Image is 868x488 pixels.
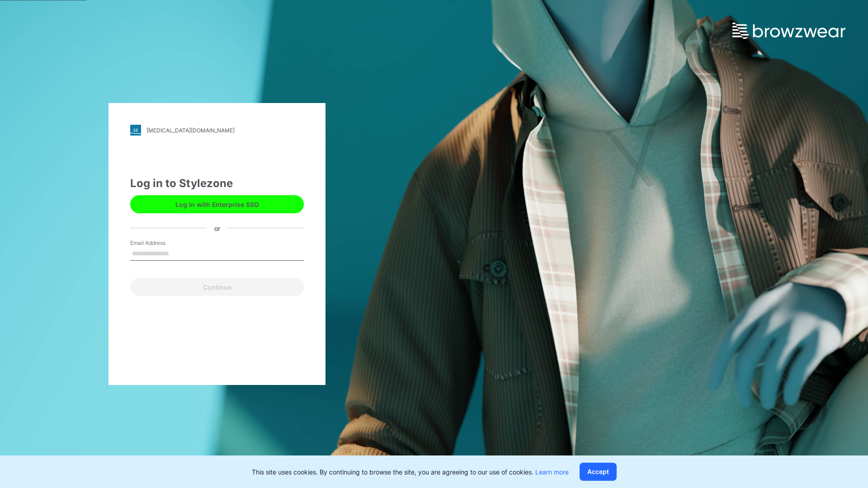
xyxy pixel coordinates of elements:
[130,195,304,213] button: Log in with Enterprise SSO
[252,467,569,477] p: This site uses cookies. By continuing to browse the site, you are agreeing to our use of cookies.
[207,223,227,233] div: or
[535,468,569,476] a: Learn more
[130,175,304,192] div: Log in to Stylezone
[130,125,304,136] a: [MEDICAL_DATA][DOMAIN_NAME]
[146,127,235,134] div: [MEDICAL_DATA][DOMAIN_NAME]
[130,125,141,136] img: stylezone-logo.562084cfcfab977791bfbf7441f1a819.svg
[732,23,845,39] img: browzwear-logo.e42bd6dac1945053ebaf764b6aa21510.svg
[580,463,617,481] button: Accept
[130,239,193,247] label: Email Address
